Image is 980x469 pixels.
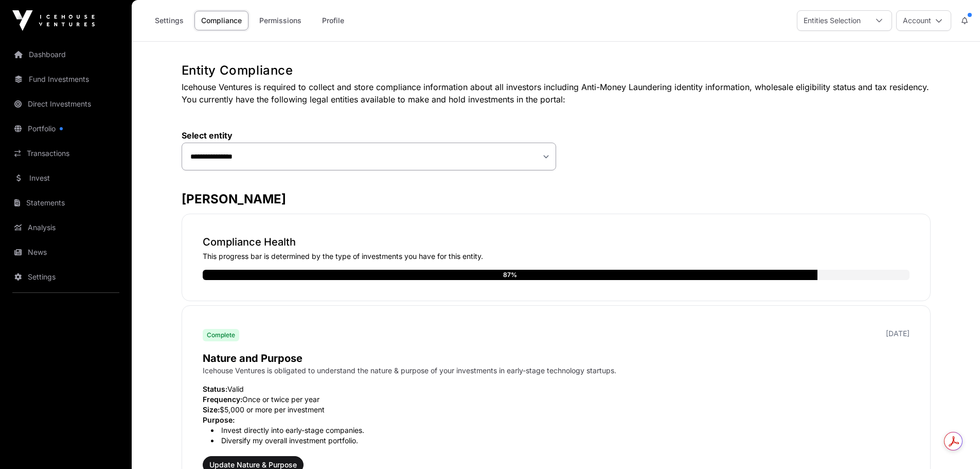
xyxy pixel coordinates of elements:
[886,328,910,339] p: [DATE]
[211,436,910,446] li: Diversify my overall investment portfolio.
[8,241,123,264] a: News
[203,251,910,262] p: This progress bar is determined by the type of investments you have for this entity.
[203,415,910,425] p: Purpose:
[182,191,931,207] h3: [PERSON_NAME]
[8,142,123,165] a: Transactions
[207,331,235,339] span: Complete
[203,351,910,366] p: Nature and Purpose
[797,11,867,30] div: Entities Selection
[203,235,910,249] p: Compliance Health
[182,130,556,141] label: Select entity
[312,11,353,30] a: Profile
[503,270,517,280] div: 87%
[8,266,123,288] a: Settings
[203,394,910,405] p: Once or twice per year
[8,93,123,115] a: Direct Investments
[203,395,242,404] span: Frequency:
[8,167,123,189] a: Invest
[12,10,95,31] img: Icehouse Ventures Logo
[8,68,123,91] a: Fund Investments
[8,216,123,239] a: Analysis
[194,11,248,30] a: Compliance
[929,420,980,469] iframe: Chat Widget
[203,384,910,394] p: Valid
[182,62,931,79] h1: Entity Compliance
[211,425,910,436] li: Invest directly into early-stage companies.
[8,43,123,66] a: Dashboard
[896,10,951,31] button: Account
[8,117,123,140] a: Portfolio
[253,11,308,30] a: Permissions
[148,11,190,30] a: Settings
[203,385,227,393] span: Status:
[203,405,220,414] span: Size:
[182,81,931,106] p: Icehouse Ventures is required to collect and store compliance information about all investors inc...
[203,405,910,415] p: $5,000 or more per investment
[203,366,910,376] p: Icehouse Ventures is obligated to understand the nature & purpose of your investments in early-st...
[8,192,123,214] a: Statements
